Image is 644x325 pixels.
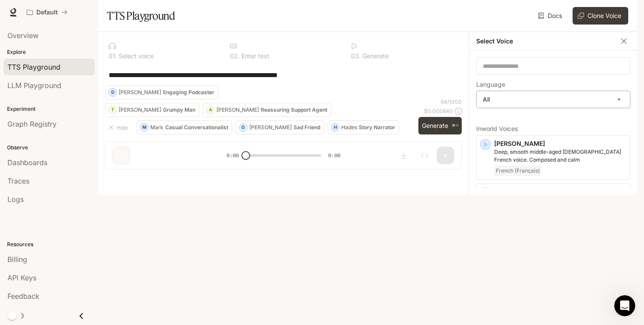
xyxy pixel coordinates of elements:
button: All workspaces [23,4,71,21]
button: MMarkCasual Conversationalist [137,120,232,134]
span: French (Français) [494,166,541,176]
p: Engaging Podcaster [163,90,214,95]
button: D[PERSON_NAME]Engaging Podcaster [105,85,218,99]
iframe: Intercom live chat [614,295,635,316]
div: O [239,120,247,134]
button: T[PERSON_NAME]Grumpy Man [105,103,199,117]
p: Default [36,9,58,16]
p: 0 2 . [230,53,240,59]
p: [PERSON_NAME] [494,187,626,196]
div: M [140,120,148,134]
p: Hades [341,125,357,130]
p: Grumpy Man [163,107,195,113]
button: Hide [105,120,133,134]
div: H [331,120,339,134]
p: Select voice [117,53,154,59]
div: D [109,85,117,99]
a: Docs [536,7,566,25]
p: [PERSON_NAME] [216,107,259,113]
button: A[PERSON_NAME]Reassuring Support Agent [203,103,331,117]
div: T [109,103,117,117]
p: [PERSON_NAME] [119,90,161,95]
p: Story Narrator [359,125,395,130]
button: HHadesStory Narrator [328,120,399,134]
p: 0 3 . [351,53,361,59]
h1: TTS Playground [107,7,175,25]
button: Clone Voice [573,7,628,25]
p: [PERSON_NAME] [249,125,292,130]
p: ⌘⏎ [452,123,458,128]
div: All [477,91,630,108]
p: 0 1 . [109,53,117,59]
p: [PERSON_NAME] [119,107,161,113]
p: Generate [361,53,389,59]
div: A [206,103,214,117]
p: Deep, smooth middle-aged male French voice. Composed and calm [494,148,626,164]
p: Enter text [240,53,269,59]
p: [PERSON_NAME] [494,139,626,148]
p: Mark [150,125,163,130]
p: Language [476,81,505,88]
button: Generate⌘⏎ [418,117,462,135]
button: O[PERSON_NAME]Sad Friend [236,120,324,134]
p: Sad Friend [294,125,320,130]
p: Casual Conversationalist [165,125,228,130]
p: Inworld Voices [476,126,630,132]
p: 64 / 1000 [441,98,462,106]
p: Reassuring Support Agent [261,107,327,113]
